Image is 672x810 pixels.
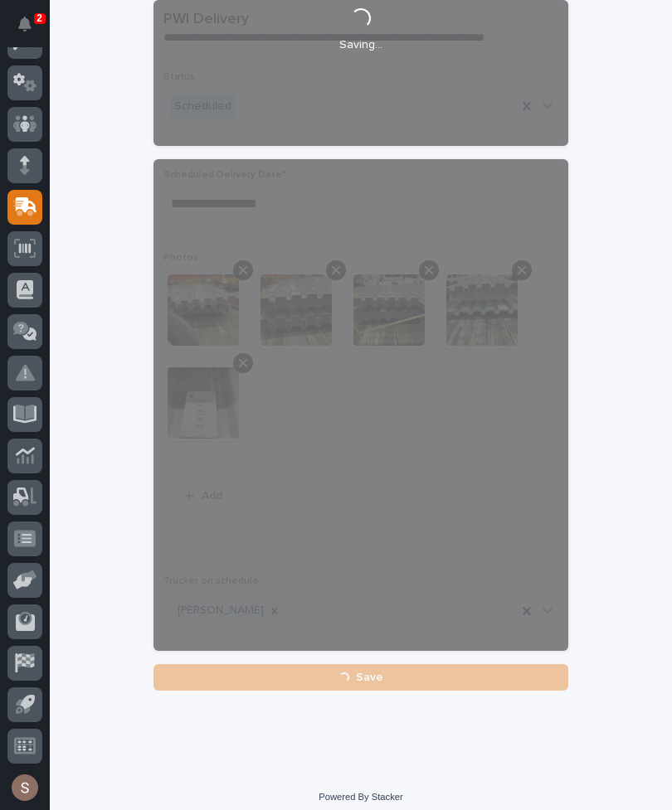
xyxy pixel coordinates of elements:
[153,664,568,691] button: Save
[7,7,42,41] button: Notifications
[7,770,42,805] button: users-avatar
[37,12,42,24] p: 2
[21,17,42,43] div: Notifications2
[356,670,383,685] span: Save
[339,38,382,52] p: Saving…
[319,792,402,802] a: Powered By Stacker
